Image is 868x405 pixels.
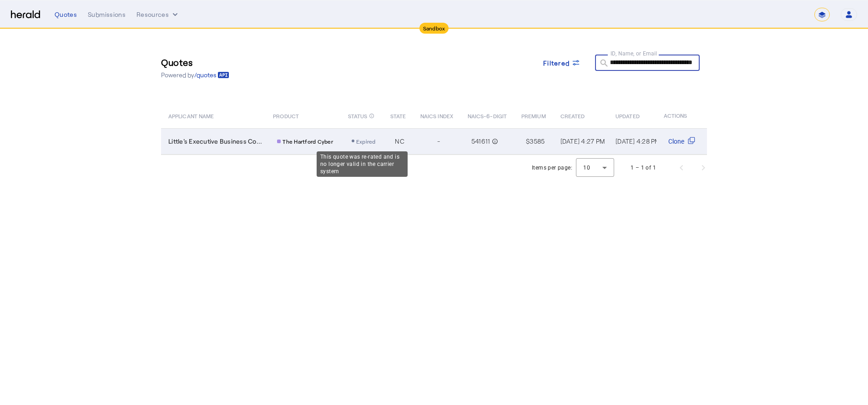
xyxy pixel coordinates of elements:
span: NAICS-6-DIGIT [468,111,507,120]
div: Items per page: [532,163,572,172]
p: Powered by [161,70,229,80]
span: STATUS [348,111,368,120]
span: UPDATED [616,111,640,120]
span: NAICS INDEX [420,111,453,120]
a: /quotes [194,70,229,80]
span: CREATED [560,111,585,120]
span: Filtered [543,58,570,68]
span: [DATE] 4:28 PM [616,137,660,145]
span: Expired [356,138,376,145]
span: Little's Executive Business Co... [168,137,262,146]
span: The Hartford Cyber [283,138,333,145]
button: Clone [664,134,703,149]
div: 1 – 1 of 1 [631,163,656,172]
span: Clone [668,137,684,146]
span: 3585 [530,137,545,146]
mat-icon: info_outline [490,137,498,146]
h3: Quotes [161,56,229,69]
span: $ [526,137,530,146]
span: PRODUCT [273,111,299,120]
span: APPLICANT NAME [168,111,214,120]
span: PREMIUM [521,111,546,120]
span: - [437,137,440,146]
mat-icon: info_outline [369,111,374,121]
span: 541611 [471,137,490,146]
span: STATE [390,111,406,120]
table: Table view of all quotes submitted by your platform [161,103,791,155]
mat-icon: search [595,58,611,70]
mat-label: ID, Name, or Email [611,50,657,56]
div: Quotes [55,10,77,19]
button: Filtered [536,55,588,71]
div: This quote was re-rated and is no longer valid in the carrier system [317,151,408,177]
span: [DATE] 4:27 PM [560,137,605,145]
div: Submissions [88,10,126,19]
div: Sandbox [419,23,449,34]
span: NC [395,137,404,146]
img: Herald Logo [11,10,40,19]
button: Resources dropdown menu [136,10,180,19]
th: ACTIONS [656,103,707,128]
